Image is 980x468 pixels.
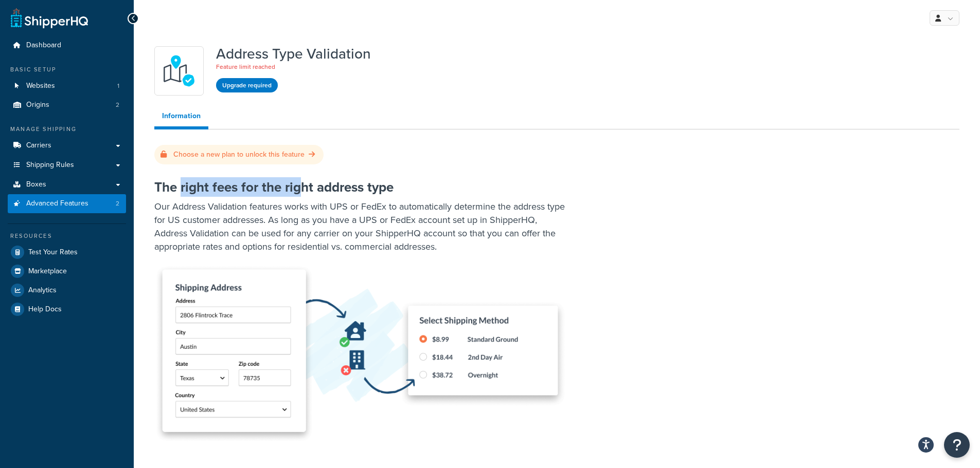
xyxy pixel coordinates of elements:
[26,82,55,90] span: Websites
[8,156,126,175] a: Shipping Rules
[8,243,126,261] a: Test Your Rates
[216,62,371,72] p: Feature limit reached
[26,199,88,208] span: Advanced Features
[26,41,61,50] span: Dashboard
[154,266,566,442] img: Dynamic Address Lookup
[161,149,317,160] a: Choose a new plan to unlock this feature
[116,199,119,208] span: 2
[8,36,126,55] a: Dashboard
[26,141,51,150] span: Carriers
[8,96,126,115] li: Origins
[8,136,126,155] a: Carriers
[26,180,46,189] span: Boxes
[154,180,929,195] h2: The right fees for the right address type
[8,300,126,319] a: Help Docs
[26,161,74,170] span: Shipping Rules
[28,305,62,314] span: Help Docs
[8,281,126,299] a: Analytics
[8,65,126,74] div: Basic Setup
[216,46,371,62] h1: Address Type Validation
[28,248,78,257] span: Test Your Rates
[8,262,126,280] a: Marketplace
[28,267,67,276] span: Marketplace
[161,53,197,89] img: kIG8fy0lQAAAABJRU5ErkJggg==
[8,77,126,96] li: Websites
[117,82,119,90] span: 1
[216,78,278,92] button: Upgrade required
[8,175,126,194] a: Boxes
[154,106,208,129] a: Information
[8,96,126,115] a: Origins2
[26,101,49,109] span: Origins
[28,286,57,295] span: Analytics
[116,101,119,109] span: 2
[8,77,126,96] a: Websites1
[944,432,970,458] button: Open Resource Center
[154,200,566,253] p: Our Address Validation features works with UPS or FedEx to automatically determine the address ty...
[8,125,126,134] div: Manage Shipping
[8,194,126,213] li: Advanced Features
[8,232,126,240] div: Resources
[8,194,126,213] a: Advanced Features2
